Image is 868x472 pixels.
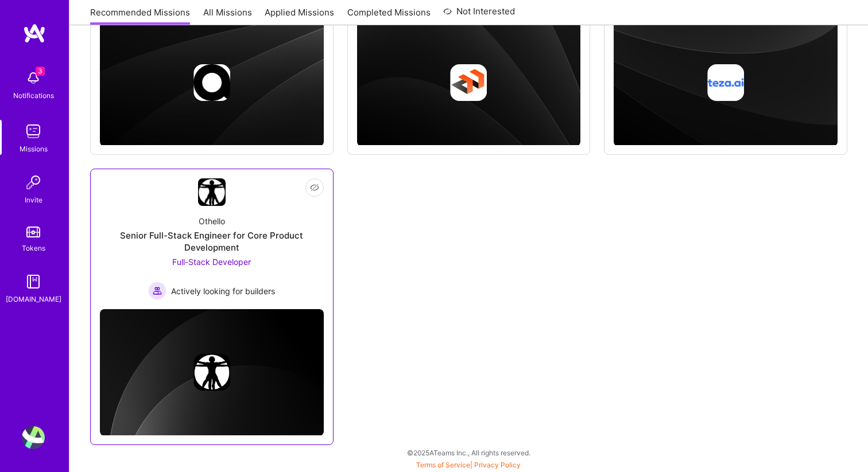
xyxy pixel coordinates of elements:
div: [DOMAIN_NAME] [6,293,61,305]
img: bell [22,67,45,89]
span: Full-Stack Developer [172,257,251,267]
a: Completed Missions [347,6,431,25]
div: Invite [25,194,42,206]
i: icon EyeClosed [310,183,319,192]
div: Tokens [22,242,45,254]
a: Privacy Policy [474,461,521,469]
img: teamwork [22,120,45,143]
span: Actively looking for builders [171,285,275,297]
a: Recommended Missions [90,6,190,25]
img: guide book [22,270,45,293]
span: | [416,461,521,469]
img: tokens [26,227,40,237]
a: Not Interested [443,5,515,25]
div: Missions [20,143,48,155]
img: cover [100,309,324,436]
a: Applied Missions [265,6,334,25]
a: All Missions [203,6,252,25]
img: Company logo [193,354,230,391]
div: Othello [199,215,225,227]
img: Company logo [707,64,744,101]
img: Actively looking for builders [148,282,166,300]
img: Company Logo [198,178,226,206]
div: © 2025 ATeams Inc., All rights reserved. [69,438,868,467]
a: Terms of Service [416,461,470,469]
span: 3 [36,67,45,76]
img: User Avatar [22,426,45,449]
img: Company logo [450,64,487,101]
img: Invite [22,171,45,194]
img: Company logo [193,64,230,101]
img: logo [23,23,46,44]
div: Senior Full-Stack Engineer for Core Product Development [100,229,324,253]
div: Notifications [13,89,54,102]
